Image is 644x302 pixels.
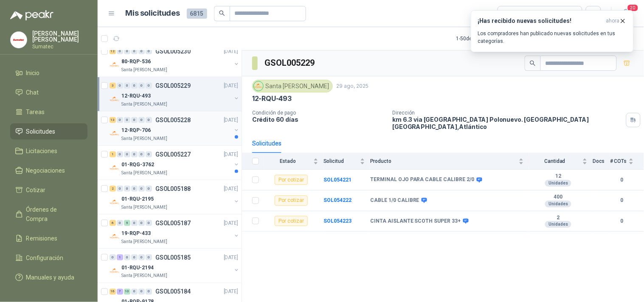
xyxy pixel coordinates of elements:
[110,115,240,142] a: 13 0 0 0 0 0 GSOL005228[DATE] Company Logo12-RQP-706Santa [PERSON_NAME]
[117,151,123,157] div: 0
[138,289,145,295] div: 0
[10,269,87,285] a: Manuales y ayuda
[138,117,145,123] div: 0
[110,232,120,242] img: Company Logo
[124,220,130,226] div: 5
[121,67,167,73] p: Santa [PERSON_NAME]
[146,83,152,89] div: 0
[32,44,87,49] p: Sumatec
[124,289,130,295] div: 10
[110,163,120,173] img: Company Logo
[224,48,238,56] p: [DATE]
[545,180,571,187] div: Unidades
[26,68,40,78] span: Inicio
[224,288,238,296] p: [DATE]
[131,117,138,123] div: 0
[110,46,240,73] a: 12 0 0 0 0 0 GSOL005230[DATE] Company Logo80-RQP-536Santa [PERSON_NAME]
[456,32,509,45] div: 1 - 50 de 989
[146,186,152,192] div: 0
[110,149,240,176] a: 1 0 0 0 0 0 GSOL005227[DATE] Company Logo01-RQG-3762Santa [PERSON_NAME]
[124,48,130,54] div: 0
[610,217,634,225] b: 0
[370,158,517,164] span: Producto
[478,17,603,25] h3: ¡Has recibido nuevas solicitudes!
[131,151,138,157] div: 0
[10,230,87,246] a: Remisiones
[121,204,167,211] p: Santa [PERSON_NAME]
[131,48,138,54] div: 0
[110,197,120,207] img: Company Logo
[138,220,145,226] div: 0
[224,219,238,227] p: [DATE]
[124,117,130,123] div: 0
[131,186,138,192] div: 0
[155,220,191,226] p: GSOL005187
[529,215,588,221] b: 2
[627,4,639,12] span: 20
[224,116,238,124] p: [DATE]
[110,117,116,123] div: 13
[370,153,529,170] th: Producto
[264,158,312,164] span: Estado
[370,218,461,225] b: CINTA AISLANTE SCOTH SUPER 33+
[117,220,123,226] div: 0
[323,158,358,164] span: Solicitud
[155,117,191,123] p: GSOL005228
[121,238,167,245] p: Santa [PERSON_NAME]
[121,170,167,176] p: Santa [PERSON_NAME]
[11,32,27,48] img: Company Logo
[10,162,87,179] a: Negociaciones
[323,177,352,183] a: SOL054221
[26,127,56,136] span: Solicitudes
[121,229,151,238] p: 19-RQP-433
[131,254,138,260] div: 0
[124,83,130,89] div: 0
[10,10,53,20] img: Logo peakr
[121,58,151,66] p: 80-RQP-536
[138,254,145,260] div: 0
[26,185,46,195] span: Cotizar
[121,101,167,108] p: Santa [PERSON_NAME]
[529,194,588,201] b: 400
[224,254,238,262] p: [DATE]
[610,158,627,164] span: # COTs
[110,218,240,245] a: 6 0 5 0 0 0 GSOL005187[DATE] Company Logo19-RQP-433Santa [PERSON_NAME]
[619,6,634,21] button: 20
[252,139,281,148] div: Solicitudes
[336,82,368,90] p: 29 ago, 2025
[323,197,352,203] b: SOL054222
[224,151,238,159] p: [DATE]
[146,151,152,157] div: 0
[393,116,623,130] p: km 6.3 via [GEOGRAPHIC_DATA] Polonuevo. [GEOGRAPHIC_DATA] [GEOGRAPHIC_DATA] , Atlántico
[10,250,87,266] a: Configuración
[275,196,308,206] div: Por cotizar
[219,10,225,16] span: search
[503,9,521,18] div: Todas
[10,143,87,159] a: Licitaciones
[121,161,154,169] p: 01-RQG-3762
[252,110,386,116] p: Condición de pago
[264,56,316,70] h3: GSOL005229
[126,7,180,20] h1: Mis solicitudes
[530,60,536,66] span: search
[117,83,123,89] div: 0
[26,273,75,282] span: Manuales y ayuda
[10,84,87,101] a: Chat
[155,83,191,89] p: GSOL005229
[26,166,65,175] span: Negociaciones
[110,151,116,157] div: 1
[110,184,240,211] a: 2 0 0 0 0 0 GSOL005188[DATE] Company Logo01-RQU-2195Santa [PERSON_NAME]
[10,123,87,140] a: Solicitudes
[252,116,386,123] p: Crédito 60 días
[224,185,238,193] p: [DATE]
[146,117,152,123] div: 0
[323,153,370,170] th: Solicitud
[155,151,191,157] p: GSOL005227
[146,220,152,226] div: 0
[155,48,191,54] p: GSOL005230
[110,129,120,139] img: Company Logo
[117,254,123,260] div: 1
[26,253,64,263] span: Configuración
[110,220,116,226] div: 6
[110,94,120,104] img: Company Logo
